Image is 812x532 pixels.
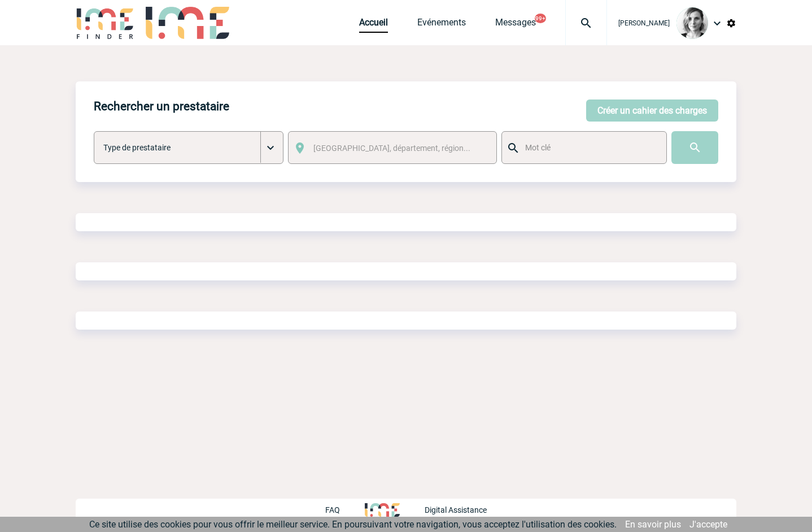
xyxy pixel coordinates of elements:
[625,519,681,530] a: En savoir plus
[689,519,727,530] a: J'accepte
[671,131,718,164] input: Submit
[325,505,340,514] p: FAQ
[359,17,388,33] a: Accueil
[618,19,670,27] span: [PERSON_NAME]
[76,7,134,39] img: IME-Finder
[495,17,536,33] a: Messages
[417,17,466,33] a: Evénements
[522,140,656,155] input: Mot clé
[365,503,400,517] img: http://www.idealmeetingsevents.fr/
[425,505,487,514] p: Digital Assistance
[325,504,365,514] a: FAQ
[313,144,470,153] span: [GEOGRAPHIC_DATA], département, région...
[676,7,708,39] img: 103019-1.png
[535,14,546,23] button: 99+
[94,100,229,113] h4: Rechercher un prestataire
[89,519,617,530] span: Ce site utilise des cookies pour vous offrir le meilleur service. En poursuivant votre navigation...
